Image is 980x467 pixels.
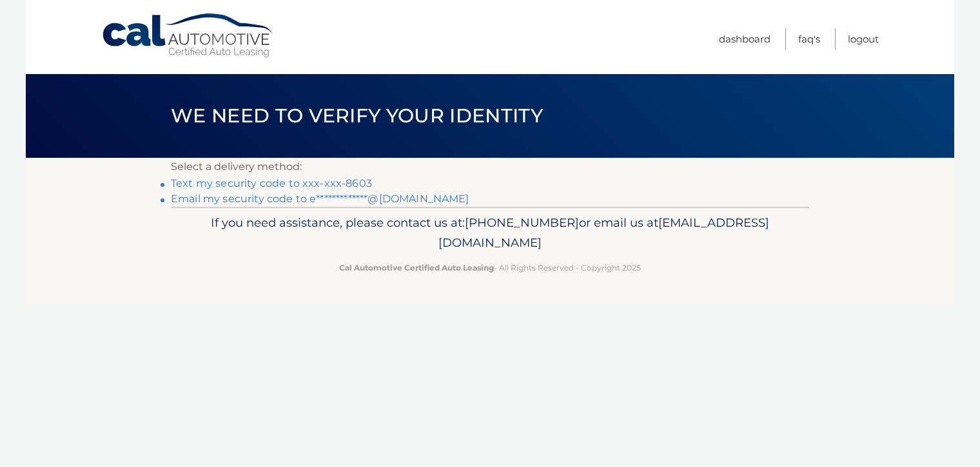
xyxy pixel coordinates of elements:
[465,215,579,230] span: [PHONE_NUMBER]
[179,213,801,254] p: If you need assistance, please contact us at: or email us at
[171,158,809,176] p: Select a delivery method:
[848,28,879,50] a: Logout
[171,104,543,128] span: We need to verify your identity
[179,261,801,274] p: - All Rights Reserved - Copyright 2025
[719,28,770,50] a: Dashboard
[339,263,494,272] strong: Cal Automotive Certified Auto Leasing
[171,177,372,189] a: Text my security code to xxx-xxx-8603
[101,13,275,59] a: Cal Automotive
[798,28,820,50] a: FAQ's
